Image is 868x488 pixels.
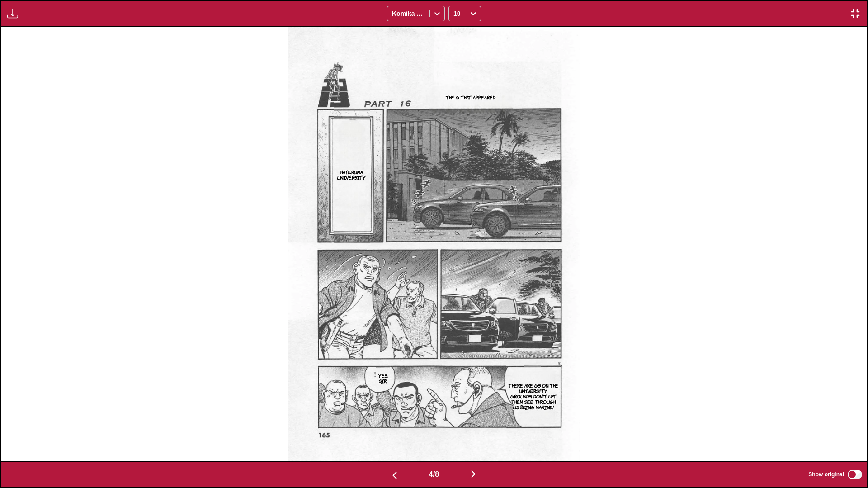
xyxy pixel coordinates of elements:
input: Show original [848,470,862,479]
p: Hateruma University [334,167,370,182]
p: There are Gs on the university grounds. Don't let them see through us being Marine! [506,381,561,412]
img: Manga Panel [288,27,580,461]
img: Download translated images [7,8,18,19]
p: Yes, sir. [376,371,390,385]
img: Next page [468,469,479,479]
p: The G that appeared [444,93,497,102]
span: 4 / 8 [429,470,439,479]
img: Previous page [389,470,400,481]
span: Show original [808,471,844,478]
